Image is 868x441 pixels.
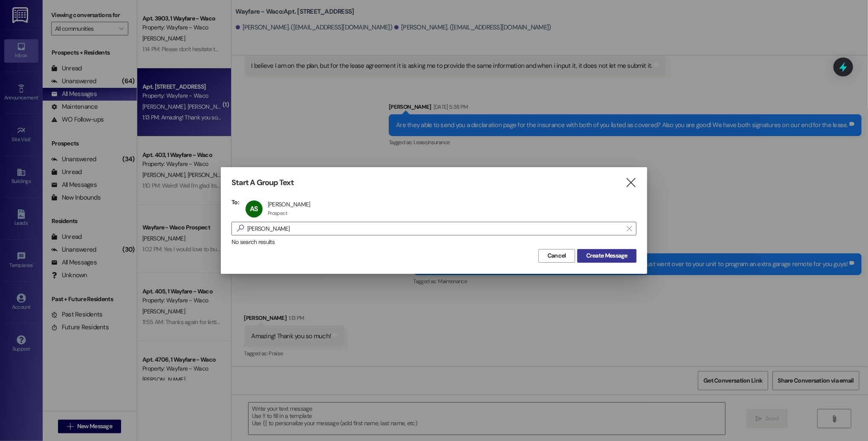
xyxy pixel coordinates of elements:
div: Prospect [268,210,287,217]
h3: To: [231,198,239,206]
input: Search for any contact or apartment [247,223,622,235]
button: Cancel [538,249,575,263]
i:  [234,224,247,233]
button: Create Message [577,249,637,263]
span: Create Message [586,251,628,260]
span: AS [250,204,258,213]
span: Cancel [547,251,566,260]
i:  [625,178,637,187]
i:  [627,225,631,232]
div: No search results [231,238,637,247]
button: Clear text [622,222,636,235]
div: [PERSON_NAME] [268,200,310,208]
h3: Start A Group Text [231,178,294,188]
